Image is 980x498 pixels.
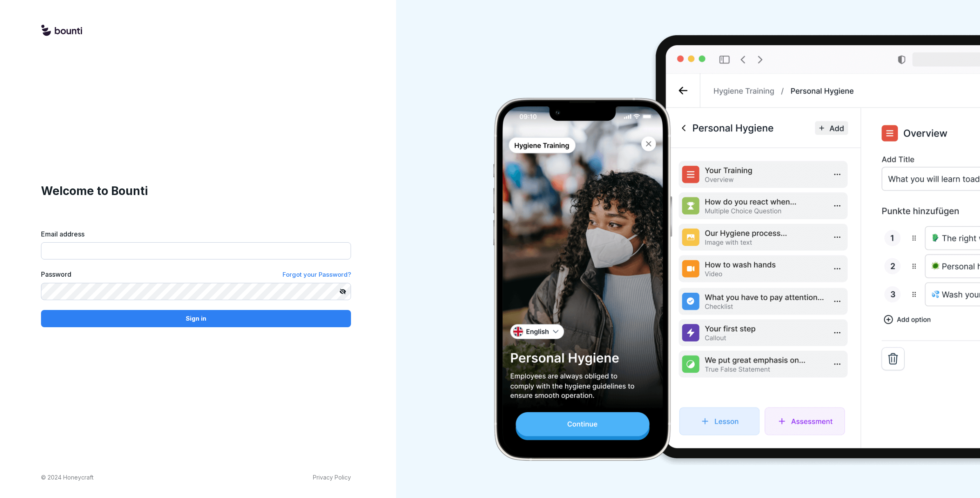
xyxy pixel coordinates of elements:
a: Forgot your Password? [283,269,351,280]
h1: Welcome to Bounti [41,182,351,200]
span: Forgot your Password? [283,271,351,278]
button: Sign in [41,310,351,327]
label: Email address [41,229,351,239]
p: © 2024 Honeycraft [41,473,93,482]
p: Sign in [186,314,206,323]
a: Privacy Policy [313,473,351,482]
label: Password [41,269,71,280]
img: logo.svg [41,25,82,37]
